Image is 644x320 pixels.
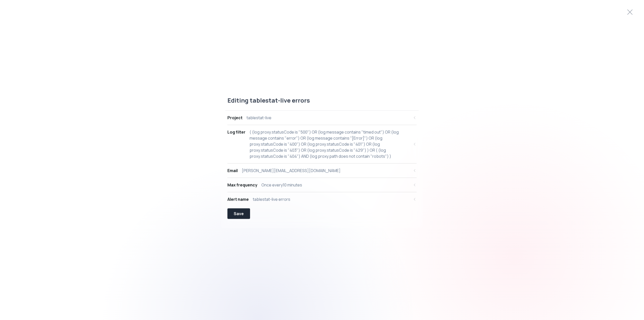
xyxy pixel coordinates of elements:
button: Projecttablestat-live [227,111,417,125]
div: Log filter [227,129,246,135]
div: Once every 10 minutes [261,182,302,188]
div: Max frequency [227,182,257,188]
div: Alert name [227,196,249,202]
button: Alert nametablestat-live errors [227,192,417,206]
button: Log filter( (log proxy.statusCode is "500") OR (log message contains "timed out") OR (log message... [227,125,417,163]
div: tablestat-live [247,115,271,121]
div: Email [227,167,238,173]
div: Editing tablestat-live errors [225,96,419,111]
div: [PERSON_NAME][EMAIL_ADDRESS][DOMAIN_NAME] [242,167,341,173]
div: ( (log proxy.statusCode is "500") OR (log message contains "timed out") OR (log message contains ... [250,129,410,159]
button: Save [227,208,250,219]
div: Project [227,115,243,121]
div: tablestat-live errors [253,196,290,202]
button: Email[PERSON_NAME][EMAIL_ADDRESS][DOMAIN_NAME] [227,163,417,177]
button: Max frequencyOnce every10 minutes [227,178,417,192]
div: Save [234,210,244,217]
